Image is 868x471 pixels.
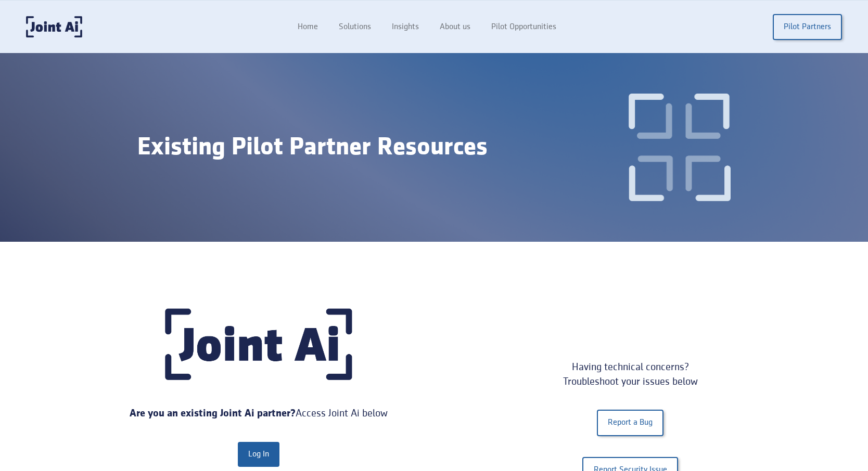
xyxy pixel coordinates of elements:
div: Existing Pilot Partner Resources [137,133,488,162]
a: Insights [381,17,429,37]
a: Home [287,17,328,37]
a: home [26,16,82,37]
strong: Are you an existing Joint Ai partner? [130,409,296,419]
a: Report a Bug [597,410,663,436]
a: Pilot Opportunities [481,17,567,37]
a: About us [429,17,481,37]
a: Pilot Partners [773,14,842,40]
a: Solutions [328,17,381,37]
a: Log In [238,442,279,467]
div: Having technical concerns? Troubleshoot your issues below [476,360,785,389]
div: Access Joint Ai below [125,406,392,421]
